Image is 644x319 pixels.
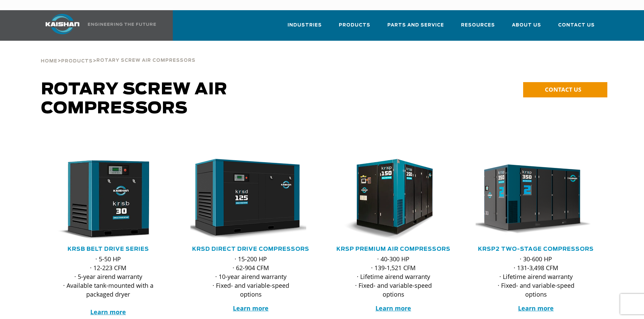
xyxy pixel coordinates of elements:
span: Contact Us [558,21,595,29]
a: Contact Us [558,16,595,39]
a: Products [61,58,93,64]
div: krsp350 [476,159,596,240]
img: krsb30 [43,159,164,240]
img: krsd125 [185,159,306,240]
span: About Us [512,21,541,29]
img: kaishan logo [37,14,88,34]
a: About Us [512,16,541,39]
a: KRSP Premium Air Compressors [336,246,450,252]
span: Home [41,59,57,63]
p: · 15-200 HP · 62-904 CFM · 10-year airend warranty · Fixed- and variable-speed options [204,255,298,299]
a: Industries [288,16,322,39]
span: Rotary Screw Air Compressors [96,58,196,63]
a: Learn more [233,304,269,312]
a: Home [41,58,57,64]
img: krsp350 [471,159,591,240]
a: Learn more [90,308,126,316]
a: Learn more [518,304,554,312]
span: Resources [461,21,495,29]
p: · 40-300 HP · 139-1,521 CFM · Lifetime airend warranty · Fixed- and variable-speed options [347,255,440,299]
span: Rotary Screw Air Compressors [41,81,227,117]
span: Parts and Service [387,21,444,29]
span: Products [61,59,93,63]
img: Engineering the future [88,23,156,26]
span: Industries [288,21,322,29]
img: krsp150 [328,159,449,240]
div: krsd125 [190,159,311,240]
a: CONTACT US [523,82,607,97]
a: KRSD Direct Drive Compressors [192,246,309,252]
span: Products [339,21,370,29]
div: krsp150 [333,159,454,240]
span: CONTACT US [545,86,581,93]
a: KRSB Belt Drive Series [68,246,149,252]
p: · 5-50 HP · 12-223 CFM · 5-year airend warranty · Available tank-mounted with a packaged dryer [61,255,155,316]
div: > > [41,41,196,67]
a: Resources [461,16,495,39]
a: KRSP2 Two-Stage Compressors [478,246,594,252]
div: krsb30 [48,159,169,240]
a: Kaishan USA [37,10,157,41]
a: Parts and Service [387,16,444,39]
a: Learn more [375,304,411,312]
a: Products [339,16,370,39]
p: · 30-600 HP · 131-3,498 CFM · Lifetime airend warranty · Fixed- and variable-speed options [489,255,583,299]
